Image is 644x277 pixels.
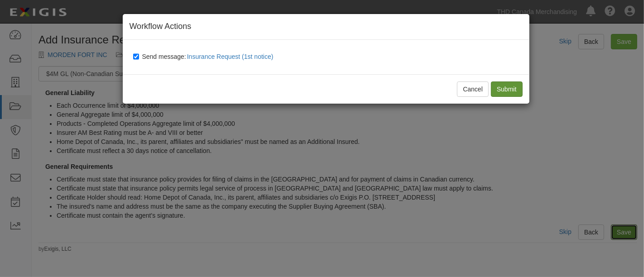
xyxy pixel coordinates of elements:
[142,53,277,60] span: Send message:
[187,53,274,60] span: Insurance Request (1st notice)
[186,51,277,62] button: Send message:
[133,53,139,60] input: Send message:Insurance Request (1st notice)
[491,81,523,97] input: Submit
[130,21,523,33] h4: Workflow Actions
[457,81,489,97] button: Cancel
